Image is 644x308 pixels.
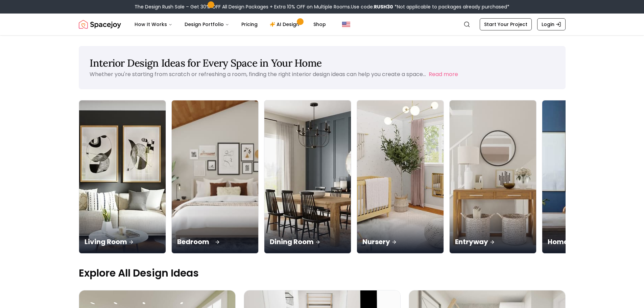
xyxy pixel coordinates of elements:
img: Home Office [542,100,629,253]
button: How It Works [129,18,178,31]
a: Pricing [236,18,263,31]
p: Whether you're starting from scratch or refreshing a room, finding the right interior design idea... [90,70,426,78]
a: Login [537,18,566,30]
a: Dining RoomDining Room [264,100,351,254]
a: Home OfficeHome Office [542,100,629,254]
h1: Interior Design Ideas for Every Space in Your Home [90,57,555,69]
span: *Not applicable to packages already purchased* [393,3,509,10]
p: Dining Room [270,237,345,246]
a: Shop [308,18,331,31]
a: EntrywayEntryway [449,100,536,254]
div: The Design Rush Sale – Get 30% OFF All Design Packages + Extra 10% OFF on Multiple Rooms. [135,3,509,10]
a: Start Your Project [480,18,532,30]
a: AI Design [264,18,307,31]
img: Dining Room [264,100,351,253]
nav: Global [79,14,566,35]
p: Bedroom [177,237,253,246]
a: Spacejoy [79,18,121,31]
button: Design Portfolio [179,18,235,31]
img: Spacejoy Logo [79,18,121,31]
img: Living Room [79,100,166,253]
img: United States [342,20,350,28]
a: Living RoomLiving Room [79,100,166,254]
p: Explore All Design Ideas [79,267,566,279]
p: Nursery [362,237,438,246]
p: Home Office [548,237,623,246]
p: Entryway [455,237,531,246]
img: Bedroom [169,97,260,257]
span: Use code: [351,3,393,10]
b: RUSH30 [374,3,393,10]
img: Nursery [357,100,444,253]
button: Read more [429,70,458,78]
a: BedroomBedroom [171,100,259,254]
img: Entryway [450,100,536,253]
nav: Main [129,18,331,31]
a: NurseryNursery [357,100,444,254]
p: Living Room [85,237,160,246]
